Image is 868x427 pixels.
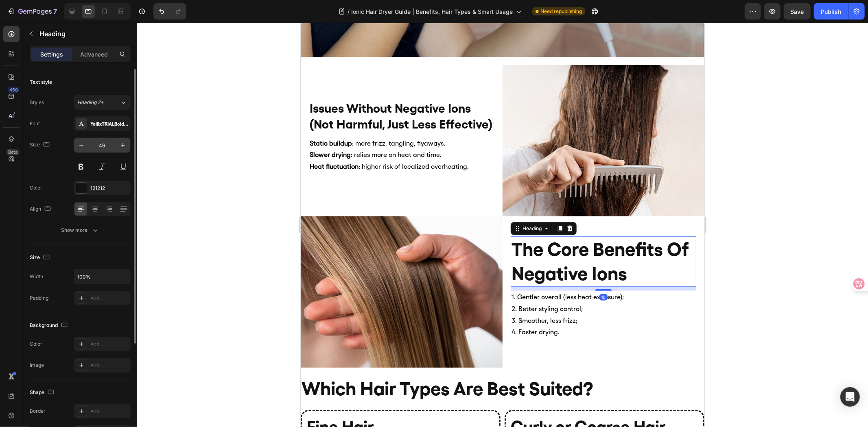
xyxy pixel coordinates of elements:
[90,120,129,128] div: YellixTRIALBold-BF6719a047469e3
[30,362,44,369] div: Image
[90,408,129,415] div: Add...
[30,407,46,415] div: Border
[74,269,130,284] input: Auto
[90,295,129,302] div: Add...
[53,7,57,16] p: 7
[209,392,398,416] h2: Curly or Coarse Hair
[6,149,20,155] div: Beta
[77,99,104,106] span: Heading 2*
[74,95,131,110] button: Heading 2*
[791,8,804,15] span: Save
[821,7,841,16] div: Publish
[40,50,63,59] p: Settings
[153,3,186,20] div: Undo/Redo
[5,392,195,416] h2: Fine Hair
[30,294,48,302] div: Padding
[39,29,127,39] p: Heading
[540,8,582,15] span: Need republishing
[30,340,42,348] div: Color
[30,320,69,331] div: Background
[30,99,44,106] div: Styles
[30,184,42,192] div: Color
[30,252,51,263] div: Size
[80,50,108,59] p: Advanced
[30,78,52,86] div: Text style
[784,3,811,20] button: Save
[840,387,860,407] div: Open Intercom Messenger
[30,139,51,150] div: Size
[90,362,129,369] div: Add...
[301,23,704,427] iframe: Design area
[8,87,20,93] div: 450
[30,120,40,127] div: Font
[90,185,129,192] div: 121212
[30,223,131,237] button: Show more
[348,7,350,16] span: /
[61,226,99,234] div: Show more
[30,273,43,280] div: Width
[30,204,52,215] div: Align
[3,3,61,20] button: 7
[30,387,56,398] div: Shape
[90,341,129,348] div: Add...
[351,7,513,16] span: Ionic Hair Dryer Guide | Benefits, Hair Types & Smart Usage
[814,3,848,20] button: Publish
